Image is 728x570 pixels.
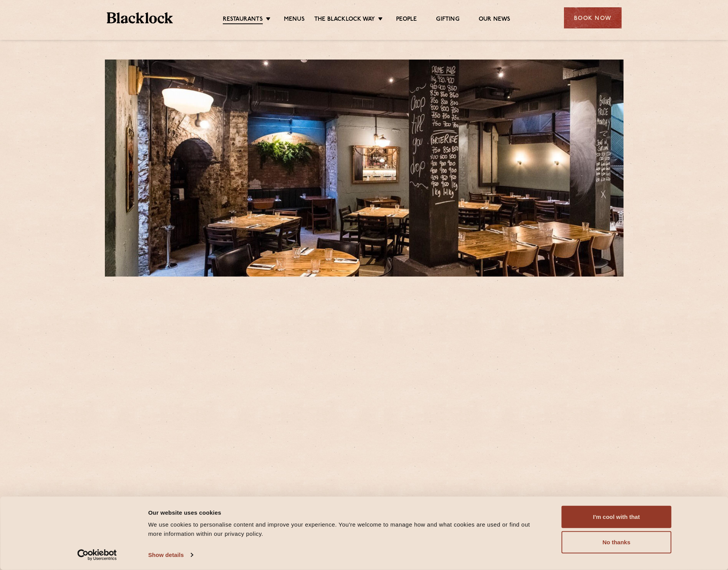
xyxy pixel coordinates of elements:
a: Menus [284,16,305,23]
div: Our website uses cookies [148,508,544,517]
div: Book Now [564,7,622,28]
a: People [396,16,417,23]
a: Show details [148,549,193,561]
a: Our News [479,16,511,23]
a: Gifting [436,16,459,23]
img: BL_Textured_Logo-footer-cropped.svg [107,12,173,23]
div: We use cookies to personalise content and improve your experience. You're welcome to manage how a... [148,520,544,539]
a: Usercentrics Cookiebot - opens in a new window [63,549,131,561]
a: Restaurants [223,16,263,24]
a: The Blacklock Way [314,16,375,23]
button: No thanks [562,531,672,553]
button: I'm cool with that [562,506,672,528]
